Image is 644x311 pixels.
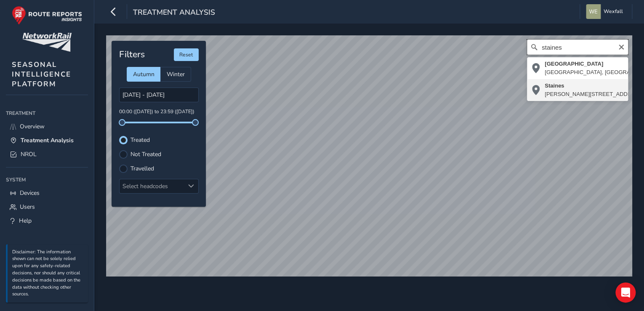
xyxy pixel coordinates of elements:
a: Treatment Analysis [6,133,88,147]
span: Wexfall [604,4,623,19]
a: Help [6,214,88,228]
span: SEASONAL INTELLIGENCE PLATFORM [12,60,71,89]
div: Staines [545,82,644,90]
span: Users [20,203,35,211]
img: diamond-layout [586,4,601,19]
span: Autumn [133,70,154,78]
p: Disclaimer: The information shown can not be solely relied upon for any safety-related decisions,... [12,249,84,298]
span: Treatment Analysis [133,7,215,19]
div: Autumn [127,67,160,82]
a: NROL [6,147,88,161]
div: [PERSON_NAME][STREET_ADDRESS] [545,90,644,98]
canvas: Map [106,35,632,276]
span: Help [19,217,32,225]
span: Devices [20,189,40,197]
a: Devices [6,186,88,200]
h4: Filters [119,49,145,60]
img: customer logo [22,33,72,52]
label: Travelled [130,166,154,172]
a: Users [6,200,88,214]
a: Overview [6,120,88,133]
button: Reset [174,48,199,61]
label: Not Treated [130,152,161,157]
span: Treatment Analysis [21,136,74,144]
span: Winter [167,70,185,78]
button: Wexfall [586,4,626,19]
img: rr logo [12,6,82,25]
div: Select headcodes [120,179,184,193]
p: 00:00 ([DATE]) to 23:59 ([DATE]) [119,108,199,116]
span: NROL [21,150,37,158]
div: System [6,173,88,186]
div: Winter [160,67,191,82]
label: Treated [130,137,150,143]
button: Clear [618,43,625,51]
div: Treatment [6,107,88,120]
div: Open Intercom Messenger [615,282,636,303]
span: Overview [20,122,45,130]
input: Search [527,40,628,55]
